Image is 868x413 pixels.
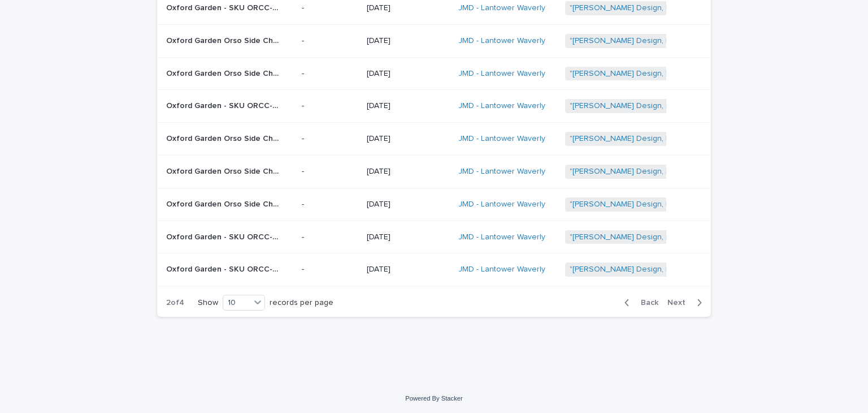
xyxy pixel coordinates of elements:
[198,298,218,308] p: Show
[367,36,449,46] p: [DATE]
[570,69,783,79] a: "[PERSON_NAME] Design, LLC" | Inbound Shipment | 24777
[570,167,783,177] a: "[PERSON_NAME] Design, LLC" | Inbound Shipment | 24777
[302,265,358,274] p: -
[223,297,250,309] div: 10
[458,101,545,111] a: JMD - Lantower Waverly
[663,298,711,308] button: Next
[157,253,711,286] tr: Oxford Garden - SKU ORCC-W.D-PC.C Orso Club Chair Carbon Frame- Sand Oria Weave Seat/Back | 75603...
[166,132,281,144] p: Oxford Garden Orso Side Chair - SKU ORSC-W.D-PC.C Orso Side Chair - Carbon Frame- Sand Oria Weave...
[367,101,449,111] p: [DATE]
[166,230,281,242] p: Oxford Garden - SKU ORCC-W.D-PC.C Orso Club Chair Carbon Frame- Sand Oria Weave Seat/Back | 75602
[157,289,193,317] p: 2 of 4
[302,233,358,242] p: -
[458,167,545,177] a: JMD - Lantower Waverly
[458,265,545,274] a: JMD - Lantower Waverly
[157,188,711,221] tr: Oxford Garden Orso Side Chair - SKU ORSC-W.D-PC.C Orso Side Chair - Carbon Frame- Sand Oria Weave...
[302,3,358,13] p: -
[458,69,545,79] a: JMD - Lantower Waverly
[157,24,711,57] tr: Oxford Garden Orso Side Chair - SKU ORSC-W.D-PC.C Orso Side Chair - Carbon Frame- Sand Oria Weave...
[615,298,663,308] button: Back
[570,233,783,242] a: "[PERSON_NAME] Design, LLC" | Inbound Shipment | 24777
[458,3,545,13] a: JMD - Lantower Waverly
[458,233,545,242] a: JMD - Lantower Waverly
[367,167,449,177] p: [DATE]
[166,197,281,209] p: Oxford Garden Orso Side Chair - SKU ORSC-W.D-PC.C Orso Side Chair - Carbon Frame- Sand Oria Weave...
[166,165,281,177] p: Oxford Garden Orso Side Chair - SKU ORSC-W.D-PC.C Orso Side Chair - Carbon Frame- Sand Oria Weave...
[458,200,545,209] a: JMD - Lantower Waverly
[458,36,545,46] a: JMD - Lantower Waverly
[157,57,711,90] tr: Oxford Garden Orso Side Chair - SKU ORSC-W.D-PC.C Orso Side Chair - Carbon Frame- Sand Oria Weave...
[166,34,281,46] p: Oxford Garden Orso Side Chair - SKU ORSC-W.D-PC.C Orso Side Chair - Carbon Frame- Sand Oria Weave...
[166,99,281,111] p: Oxford Garden - SKU ORCC-W.D-PC.C Orso Club Chair Carbon Frame- Sand Oria Weave Seat/Back | 75600
[166,263,281,274] p: Oxford Garden - SKU ORCC-W.D-PC.C Orso Club Chair Carbon Frame- Sand Oria Weave Seat/Back | 75603
[667,299,692,307] span: Next
[634,299,658,307] span: Back
[157,90,711,123] tr: Oxford Garden - SKU ORCC-W.D-PC.C Orso Club Chair Carbon Frame- Sand Oria Weave Seat/Back | 75600...
[302,101,358,111] p: -
[367,233,449,242] p: [DATE]
[157,155,711,188] tr: Oxford Garden Orso Side Chair - SKU ORSC-W.D-PC.C Orso Side Chair - Carbon Frame- Sand Oria Weave...
[166,67,281,79] p: Oxford Garden Orso Side Chair - SKU ORSC-W.D-PC.C Orso Side Chair - Carbon Frame- Sand Oria Weave...
[302,134,358,144] p: -
[270,298,333,308] p: records per page
[367,265,449,274] p: [DATE]
[367,69,449,79] p: [DATE]
[405,395,462,402] a: Powered By Stacker
[570,265,783,274] a: "[PERSON_NAME] Design, LLC" | Inbound Shipment | 24777
[570,134,783,144] a: "[PERSON_NAME] Design, LLC" | Inbound Shipment | 24777
[570,3,783,13] a: "[PERSON_NAME] Design, LLC" | Inbound Shipment | 24777
[302,36,358,46] p: -
[302,69,358,79] p: -
[302,200,358,209] p: -
[302,167,358,177] p: -
[367,200,449,209] p: [DATE]
[166,1,281,13] p: Oxford Garden - SKU ORCC-W.D-PC.C Orso Club Chair Carbon Frame- Sand Oria Weave Seat/Back | 75597
[570,36,783,46] a: "[PERSON_NAME] Design, LLC" | Inbound Shipment | 24777
[157,123,711,156] tr: Oxford Garden Orso Side Chair - SKU ORSC-W.D-PC.C Orso Side Chair - Carbon Frame- Sand Oria Weave...
[570,101,783,111] a: "[PERSON_NAME] Design, LLC" | Inbound Shipment | 24777
[458,134,545,144] a: JMD - Lantower Waverly
[157,221,711,253] tr: Oxford Garden - SKU ORCC-W.D-PC.C Orso Club Chair Carbon Frame- Sand Oria Weave Seat/Back | 75602...
[367,3,449,13] p: [DATE]
[367,134,449,144] p: [DATE]
[570,200,783,209] a: "[PERSON_NAME] Design, LLC" | Inbound Shipment | 24777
